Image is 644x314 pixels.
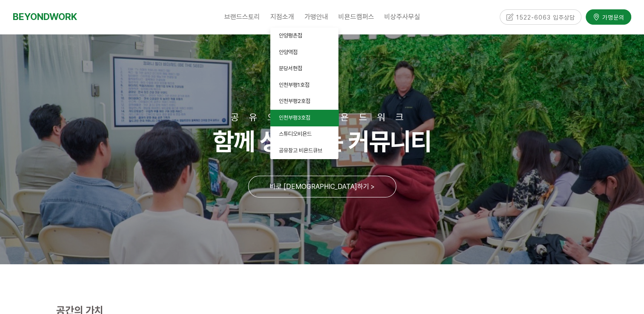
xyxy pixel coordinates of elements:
[279,147,322,154] span: 공유창고 비욘드큐브
[299,6,333,28] a: 가맹안내
[270,126,338,143] a: 스튜디오비욘드
[338,13,374,21] span: 비욘드캠퍼스
[379,6,425,28] a: 비상주사무실
[279,49,298,55] span: 안양역점
[270,13,294,21] span: 지점소개
[333,6,379,28] a: 비욘드캠퍼스
[304,13,328,21] span: 가맹안내
[279,32,302,39] span: 안양평촌점
[270,93,338,110] a: 인천부평2호점
[224,13,260,21] span: 브랜드스토리
[270,110,338,126] a: 인천부평3호점
[279,82,309,88] span: 인천부평1호점
[270,143,338,159] a: 공유창고 비욘드큐브
[384,13,420,21] span: 비상주사무실
[270,77,338,94] a: 인천부평1호점
[279,65,302,71] span: 분당서현점
[13,9,77,25] a: BEYONDWORK
[279,114,310,121] span: 인천부평3호점
[219,6,265,28] a: 브랜드스토리
[270,60,338,77] a: 분당서현점
[279,98,310,104] span: 인천부평2호점
[265,6,299,28] a: 지점소개
[279,131,312,137] span: 스튜디오비욘드
[270,28,338,44] a: 안양평촌점
[270,44,338,61] a: 안양역점
[600,12,624,21] span: 가맹문의
[586,9,631,23] a: 가맹문의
